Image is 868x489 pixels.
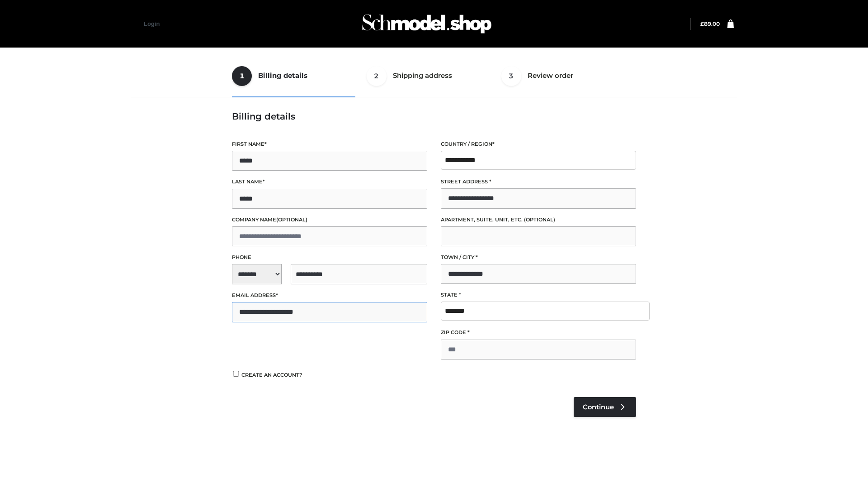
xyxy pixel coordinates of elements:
span: £ [700,20,704,27]
label: Email address [232,291,427,300]
label: Town / City [441,253,636,262]
label: Company name [232,216,427,224]
a: Continue [574,397,636,417]
a: £89.00 [700,20,720,27]
span: (optional) [276,216,307,223]
span: Continue [583,403,614,411]
bdi: 89.00 [700,20,720,27]
label: State [441,291,636,299]
label: Apartment, suite, unit, etc. [441,216,636,224]
input: Create an account? [232,371,240,377]
span: (optional) [524,216,555,223]
label: Last name [232,177,427,186]
span: Create an account? [241,372,302,378]
label: Phone [232,253,427,262]
h3: Billing details [232,111,636,122]
img: Schmodel Admin 964 [359,6,495,42]
label: ZIP Code [441,328,636,337]
label: Street address [441,177,636,186]
a: Login [144,20,160,27]
label: First name [232,140,427,149]
label: Country / Region [441,140,636,149]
